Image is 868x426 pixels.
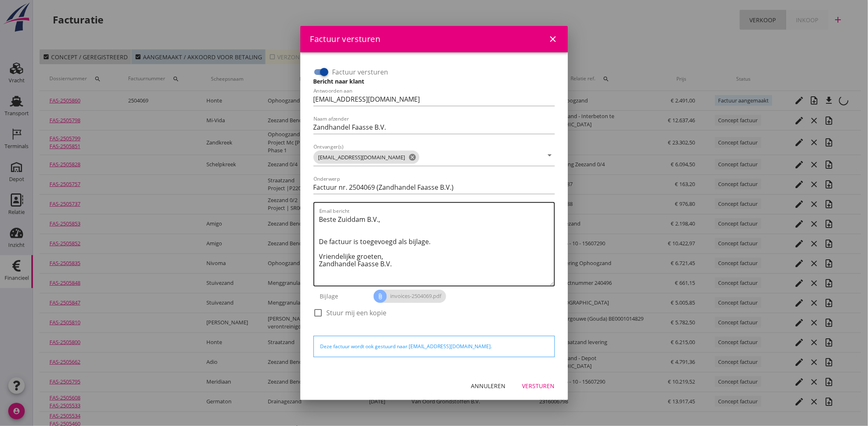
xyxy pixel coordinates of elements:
[314,286,374,306] div: Bijlage
[471,382,506,390] div: Annuleren
[310,33,381,45] div: Factuur versturen
[465,379,512,393] button: Annuleren
[545,150,555,160] i: arrow_drop_down
[321,343,548,350] div: Deze factuur wordt ook gestuurd naar [EMAIL_ADDRESS][DOMAIN_NAME].
[314,121,555,134] input: Naam afzender
[374,290,446,303] span: invoices-2504069.pdf
[314,93,555,106] input: Antwoorden aan
[314,151,419,164] span: [EMAIL_ADDRESS][DOMAIN_NAME]
[522,382,555,390] div: Versturen
[332,68,388,76] label: Factuur versturen
[327,309,387,317] label: Stuur mij een kopie
[314,77,555,86] h3: Bericht naar klant
[314,181,555,194] input: Onderwerp
[421,151,543,164] input: Ontvanger(s)
[548,34,558,44] i: close
[374,290,387,303] i: attach_file
[409,153,417,161] i: cancel
[319,213,554,286] textarea: Email bericht
[516,379,562,393] button: Versturen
